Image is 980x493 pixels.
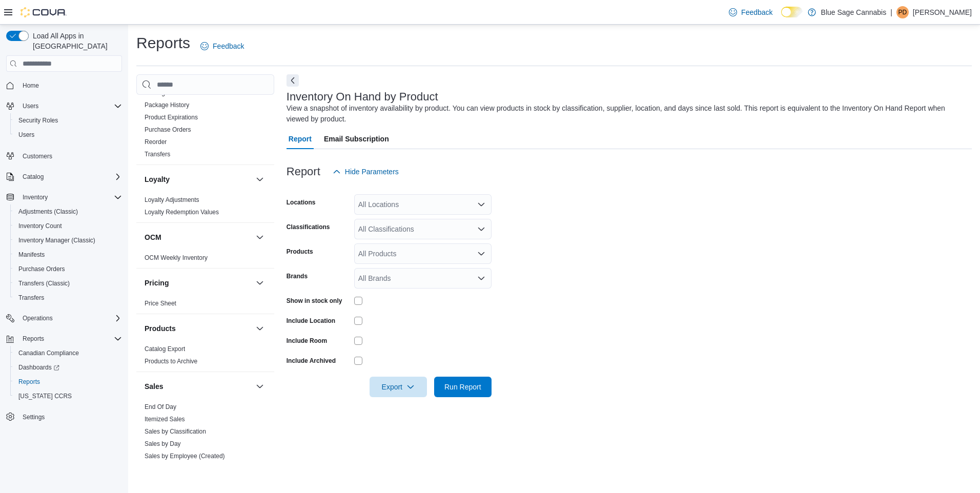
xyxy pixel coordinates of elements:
a: Feedback [196,36,248,56]
a: Product Expirations [145,114,198,121]
h3: Inventory On Hand by Product [287,91,438,103]
span: Reorder [145,138,167,146]
span: Sales by Employee (Tendered) [145,464,229,473]
span: Purchase Orders [14,263,122,275]
h3: Sales [145,381,164,392]
button: Open list of options [477,200,485,209]
h1: Reports [136,33,190,53]
a: Dashboards [10,360,126,375]
label: Include Location [287,317,335,325]
span: Sales by Employee (Created) [145,452,225,460]
button: Sales [145,381,252,392]
span: Dark Mode [781,17,782,18]
button: Open list of options [477,250,485,258]
a: Sales by Employee (Created) [145,453,225,460]
button: Inventory Manager (Classic) [10,233,126,248]
span: Transfers [14,292,122,304]
a: End Of Day [145,403,176,410]
a: OCM Weekly Inventory [145,254,208,261]
button: Reports [18,333,48,345]
input: Dark Mode [781,7,803,17]
a: Transfers [14,292,48,304]
span: Customers [18,149,122,162]
span: Loyalty Redemption Values [145,208,219,216]
a: Reports [14,376,44,388]
span: Transfers (Classic) [14,277,122,290]
span: Transfers [145,150,170,158]
span: Catalog Export [145,345,185,353]
a: Canadian Compliance [14,347,83,359]
h3: Report [287,166,320,178]
span: Settings [23,413,45,421]
div: Products [136,343,274,372]
label: Products [287,248,313,256]
span: Inventory Count [14,220,122,232]
a: Users [14,129,38,141]
span: PD [899,6,907,18]
h3: OCM [145,232,161,242]
button: Reports [2,332,126,346]
button: Operations [2,311,126,325]
span: Product Expirations [145,113,198,121]
button: Manifests [10,248,126,262]
a: Inventory Count [14,220,66,232]
div: Pricing [136,297,274,314]
a: Home [18,79,43,92]
span: Reports [23,335,44,343]
button: Transfers [10,291,126,305]
button: Products [145,323,252,334]
img: Cova [21,7,67,17]
span: Canadian Compliance [14,347,122,359]
label: Include Archived [287,357,336,365]
button: Operations [18,312,57,324]
span: Customers [23,152,52,160]
button: Reports [10,375,126,389]
button: Purchase Orders [10,262,126,276]
a: Sales by Day [145,440,181,447]
button: Catalog [2,170,126,184]
button: Users [10,128,126,142]
button: Sales [254,380,266,393]
span: Users [18,131,34,139]
button: OCM [145,232,252,242]
label: Classifications [287,223,330,231]
span: Dashboards [18,363,59,372]
a: Price Sheet [145,300,176,307]
button: Inventory [2,190,126,204]
button: Users [18,100,43,112]
span: Price Sheet [145,299,176,307]
button: Open list of options [477,225,485,233]
div: OCM [136,252,274,268]
span: Package History [145,101,189,109]
p: Blue Sage Cannabis [821,6,887,18]
span: Inventory Manager (Classic) [14,234,122,246]
span: Users [23,102,38,110]
span: Catalog [18,171,122,183]
span: [US_STATE] CCRS [18,392,72,400]
a: Transfers (Classic) [14,277,74,290]
span: End Of Day [145,403,176,411]
label: Locations [287,198,316,207]
h3: Pricing [145,278,169,288]
span: Inventory [18,191,122,203]
span: Operations [18,312,122,324]
button: Canadian Compliance [10,346,126,360]
span: Sales by Day [145,440,181,448]
div: Parminder Dhillon [896,6,909,18]
span: Transfers [18,294,44,302]
button: Users [2,99,126,113]
span: Washington CCRS [14,390,122,402]
button: Catalog [18,171,48,183]
label: Include Room [287,337,327,345]
span: Hide Parameters [345,167,399,177]
button: Open list of options [477,274,485,282]
a: Package History [145,101,189,109]
span: Manifests [18,251,45,259]
button: Loyalty [145,174,252,184]
span: Purchase Orders [18,265,65,273]
button: Pricing [145,278,252,288]
span: Load All Apps in [GEOGRAPHIC_DATA] [29,31,122,51]
button: Export [370,377,427,397]
a: Settings [18,411,49,423]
